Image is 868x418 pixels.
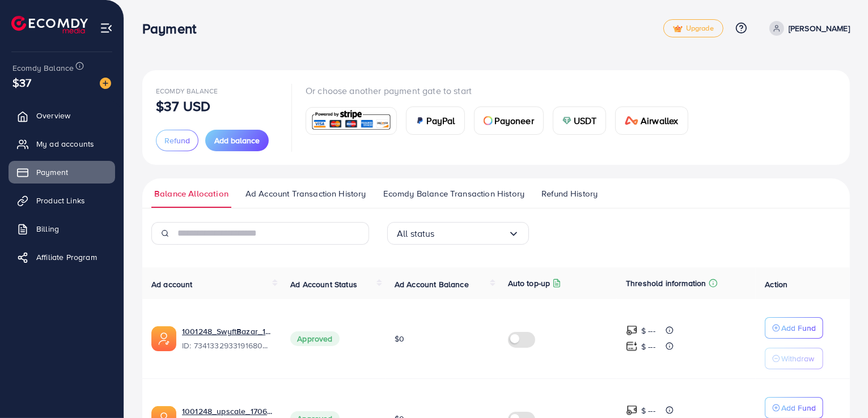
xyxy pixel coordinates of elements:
a: Billing [9,217,115,240]
span: Overview [36,110,70,121]
a: card [306,107,397,135]
input: Search for option [435,225,508,242]
p: Withdraw [781,352,814,365]
a: Affiliate Program [9,246,115,268]
span: Airwallex [641,114,678,127]
span: Affiliate Program [36,251,97,263]
span: USDT [574,114,597,127]
span: $0 [395,333,404,344]
h3: Payment [142,20,205,37]
img: tick [673,25,683,33]
span: Billing [36,223,59,234]
a: cardAirwallex [615,106,688,135]
span: Ad account [151,279,193,290]
span: Payment [36,167,68,178]
span: Ad Account Balance [395,279,469,290]
a: Product Links [9,189,115,212]
p: Auto top-up [508,276,551,290]
img: card [416,116,425,125]
a: [PERSON_NAME] [765,21,850,36]
p: [PERSON_NAME] [789,22,850,35]
p: Threshold information [626,276,706,290]
span: Payoneer [495,114,534,127]
span: Approved [290,331,339,346]
p: Add Fund [781,321,816,335]
div: <span class='underline'>1001248_SwyftBazar_1709287295001</span></br>7341332933191680001 [182,326,272,352]
p: Add Fund [781,401,816,415]
button: Withdraw [765,348,823,369]
a: tickUpgrade [663,19,723,37]
div: Search for option [387,222,529,245]
span: Upgrade [673,24,714,33]
p: $ --- [641,340,655,353]
p: $37 USD [156,99,210,113]
a: My ad accounts [9,133,115,155]
img: card [484,116,493,125]
span: Ad Account Transaction History [245,187,366,200]
a: Payment [9,161,115,184]
iframe: Chat [820,367,859,410]
button: Add balance [205,130,269,151]
img: logo [11,16,88,33]
img: top-up amount [626,404,638,416]
span: Ecomdy Balance [12,62,74,74]
img: card [562,116,571,125]
img: top-up amount [626,325,638,336]
img: ic-ads-acc.e4c84228.svg [151,326,176,351]
a: cardUSDT [553,106,607,135]
img: top-up amount [626,340,638,352]
span: $37 [12,74,31,91]
img: image [100,78,111,89]
span: Refund [164,135,190,146]
span: My ad accounts [36,138,94,150]
button: Add Fund [765,317,823,339]
span: Refund History [541,187,598,200]
span: Action [765,279,787,290]
span: Balance Allocation [154,187,228,200]
span: Ecomdy Balance Transaction History [383,187,524,200]
img: menu [100,22,113,35]
span: PayPal [427,114,455,127]
img: card [625,116,638,125]
span: Product Links [36,195,85,206]
p: $ --- [641,404,655,417]
p: Or choose another payment gate to start [306,84,697,97]
span: Ad Account Status [290,279,357,290]
img: card [310,109,393,133]
a: 1001248_SwyftBazar_1709287295001 [182,326,272,337]
a: Overview [9,104,115,127]
button: Refund [156,130,198,151]
span: All status [397,225,435,242]
a: cardPayPal [406,106,465,135]
a: cardPayoneer [474,106,544,135]
span: ID: 7341332933191680001 [182,340,272,351]
a: 1001248_upscale_1706708621526 [182,406,272,417]
span: Add balance [214,135,260,146]
span: Ecomdy Balance [156,86,218,96]
p: $ --- [641,324,655,338]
